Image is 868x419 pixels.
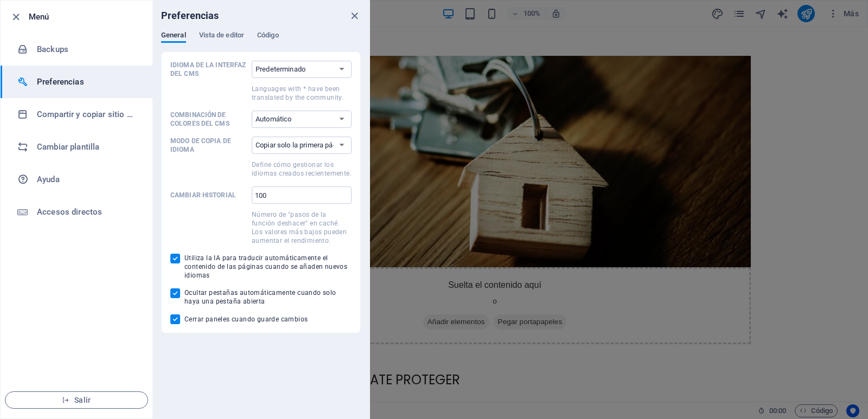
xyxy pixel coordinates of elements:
span: Código [257,29,279,44]
a: Ayuda [1,163,152,196]
h6: Accesos directos [37,205,137,218]
p: Modo de copia de idioma [170,137,247,154]
select: Combinación de colores del CMS [252,111,352,128]
span: Vista de editor [199,29,244,44]
div: Suelta el contenido aquí [9,240,521,317]
select: Idioma de la interfaz del CMSLanguages with * have been translated by the community. [252,61,352,78]
p: Cambiar historial [170,191,247,199]
span: General [161,29,186,44]
p: Languages with * have been translated by the community. [252,85,352,102]
h6: Preferencias [161,9,219,22]
p: Define cómo gestionar los idiomas creados recientemente. [252,160,352,178]
h6: Menú [29,10,144,23]
span: Añadir elementos [193,287,259,302]
span: Salir [14,396,139,404]
p: Número de "pasos de la función deshacer" en caché. Los valores más bajos pueden aumentar el rendi... [252,210,352,245]
button: Salir [5,391,148,409]
h6: Ayuda [37,173,137,186]
select: Modo de copia de idiomaDefine cómo gestionar los idiomas creados recientemente. [252,137,352,154]
p: Combinación de colores del CMS [170,111,247,128]
button: close [348,9,361,22]
h6: Preferencias [37,75,137,88]
div: Preferencias [161,31,361,51]
h6: Compartir y copiar sitio web [37,108,137,121]
p: Idioma de la interfaz del CMS [170,61,247,78]
span: Cerrar paneles cuando guarde cambios [184,315,308,324]
span: Pegar portapapeles [264,287,337,302]
span: Ocultar pestañas automáticamente cuando solo haya una pestaña abierta [184,288,352,306]
h6: Cambiar plantilla [37,140,137,153]
h6: Backups [37,43,137,56]
span: Utiliza la IA para traducir automáticamente el contenido de las páginas cuando se añaden nuevos i... [184,254,352,280]
input: Cambiar historialNúmero de "pasos de la función deshacer" en caché. Los valores más bajos pueden ... [252,186,352,204]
